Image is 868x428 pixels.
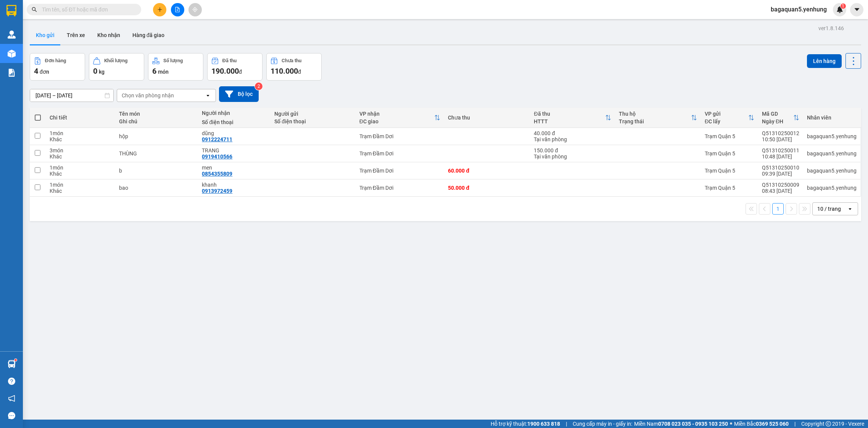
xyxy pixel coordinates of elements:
div: 1 món [50,182,111,188]
div: ĐC giao [359,118,435,124]
th: Toggle SortBy [615,108,701,128]
span: đ [298,69,301,75]
img: solution-icon [8,69,16,77]
div: Số điện thoại [202,119,267,125]
div: Q51310250010 [762,165,799,171]
span: | [566,420,567,428]
div: 60.000 đ [448,168,526,174]
div: 0913972459 [202,188,232,194]
img: icon-new-feature [836,6,843,13]
div: Chọn văn phòng nhận [122,92,174,99]
strong: 0708 023 035 - 0935 103 250 [658,421,728,427]
div: Đã thu [534,111,605,117]
div: men [202,165,267,171]
div: Khác [50,153,111,160]
sup: 1 [14,359,17,361]
button: Số lượng6món [148,53,203,81]
div: Trạm Quận 5 [705,150,754,157]
div: VP gửi [705,111,748,117]
div: bagaquan5.yenhung [807,150,857,157]
div: Đã thu [222,58,237,63]
div: TRANG [202,147,267,153]
div: 1 món [50,165,111,171]
span: 190.000 [211,66,239,76]
div: Trạm Quận 5 [705,185,754,191]
span: 6 [152,66,156,76]
div: bagaquan5.yenhung [807,133,857,139]
span: món [158,69,169,75]
svg: open [205,92,211,99]
img: warehouse-icon [8,360,16,368]
span: message [8,412,15,419]
div: Tại văn phòng [534,153,611,160]
div: 0854355809 [202,171,232,177]
span: aim [192,7,198,12]
button: file-add [171,3,184,16]
div: Thu hộ [619,111,691,117]
div: 10:48 [DATE] [762,153,799,160]
div: Trạm Đầm Dơi [359,185,441,191]
button: plus [153,3,166,16]
div: Ngày ĐH [762,118,793,124]
button: Lên hàng [807,54,842,68]
div: Số lượng [163,58,183,63]
span: question-circle [8,378,15,385]
div: Số điện thoại [274,118,351,124]
div: Nhân viên [807,115,857,121]
button: aim [188,3,202,16]
span: 0 [93,66,97,76]
div: Khác [50,171,111,177]
div: bagaquan5.yenhung [807,168,857,174]
button: Chưa thu110.000đ [266,53,322,81]
span: Hỗ trợ kỹ thuật: [491,420,560,428]
input: Tìm tên, số ĐT hoặc mã đơn [42,5,132,14]
span: ⚪️ [730,422,732,425]
span: bagaquan5.yenhung [765,5,833,14]
button: Trên xe [61,26,91,44]
div: ĐC lấy [705,118,748,124]
div: Trạm Quận 5 [705,133,754,139]
span: 110.000 [271,66,298,76]
span: search [32,7,37,12]
div: Q51310250009 [762,182,799,188]
img: warehouse-icon [8,50,16,58]
div: Tại văn phòng [534,136,611,142]
div: Người nhận [202,110,267,116]
div: Q51310250011 [762,147,799,153]
button: Bộ lọc [219,86,259,102]
button: Kho gửi [30,26,61,44]
img: logo-vxr [6,5,16,16]
div: Khác [50,188,111,194]
div: hộp [119,133,194,139]
span: copyright [826,421,831,426]
button: 1 [772,203,784,215]
div: HTTT [534,118,605,124]
span: notification [8,395,15,402]
div: Khối lượng [104,58,127,63]
div: dũng [202,130,267,136]
div: Khác [50,136,111,142]
svg: open [847,206,853,212]
span: caret-down [854,6,860,13]
div: 150.000 đ [534,147,611,153]
div: b [119,168,194,174]
div: 3 món [50,147,111,153]
span: Cung cấp máy in - giấy in: [573,420,632,428]
div: Chưa thu [282,58,301,63]
button: Hàng đã giao [126,26,171,44]
input: Select a date range. [30,89,113,102]
th: Toggle SortBy [758,108,803,128]
span: plus [157,7,163,12]
div: Mã GD [762,111,793,117]
span: | [794,420,796,428]
div: Trạm Quận 5 [705,168,754,174]
sup: 2 [255,82,262,90]
div: 08:43 [DATE] [762,188,799,194]
div: Người gửi [274,111,351,117]
button: caret-down [850,3,863,16]
div: bao [119,185,194,191]
span: đ [239,69,242,75]
button: Đơn hàng4đơn [30,53,85,81]
div: Trạm Đầm Dơi [359,150,441,157]
th: Toggle SortBy [356,108,444,128]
